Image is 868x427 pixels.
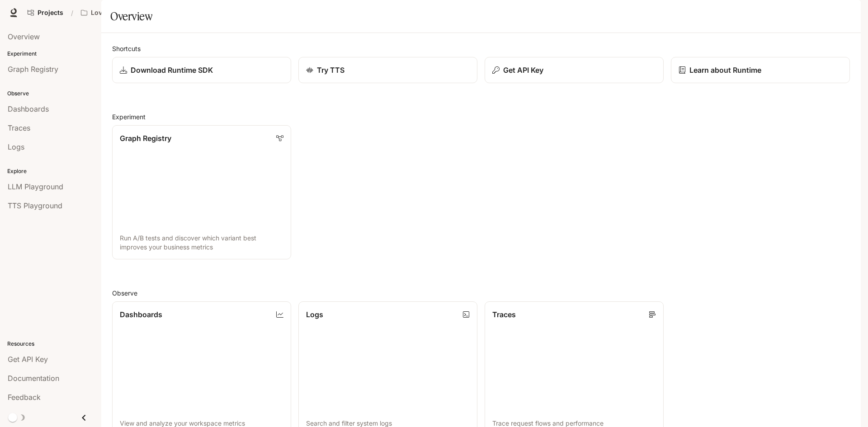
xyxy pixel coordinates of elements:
[485,57,664,83] button: Get API Key
[110,7,152,25] h1: Overview
[306,309,323,320] p: Logs
[77,4,150,22] button: All workspaces
[503,65,543,75] p: Get API Key
[120,309,162,320] p: Dashboards
[120,234,283,252] p: Run A/B tests and discover which variant best improves your business metrics
[91,9,136,17] p: Love Bird Cam
[38,9,63,17] span: Projects
[120,133,171,144] p: Graph Registry
[112,57,291,83] a: Download Runtime SDK
[112,112,850,122] h2: Experiment
[298,57,477,83] a: Try TTS
[24,4,67,22] a: Go to projects
[492,309,516,320] p: Traces
[67,8,77,18] div: /
[689,65,761,75] p: Learn about Runtime
[671,57,850,83] a: Learn about Runtime
[112,44,850,53] h2: Shortcuts
[131,65,213,75] p: Download Runtime SDK
[317,65,344,75] p: Try TTS
[112,288,850,298] h2: Observe
[112,125,291,259] a: Graph RegistryRun A/B tests and discover which variant best improves your business metrics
